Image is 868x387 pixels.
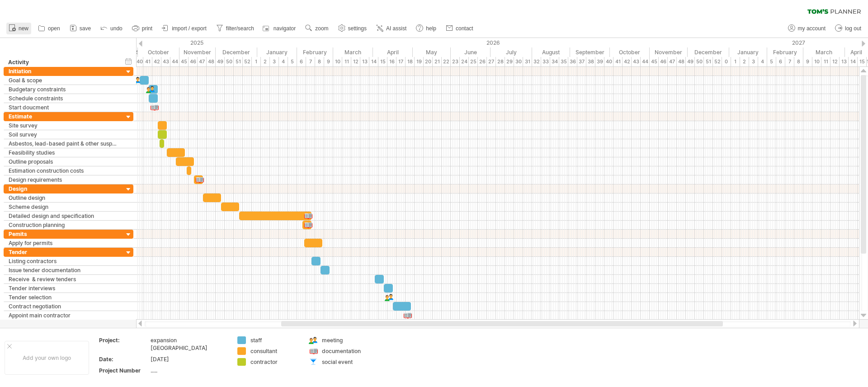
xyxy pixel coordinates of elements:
div: 3 [270,57,279,66]
div: Date: [99,355,149,363]
div: Activity [8,58,118,67]
div: 1 [731,57,740,66]
a: log out [833,23,864,34]
span: print [142,25,152,32]
span: AI assist [386,25,406,32]
a: import / export [160,23,209,34]
div: 8 [315,57,324,66]
div: January 2027 [729,47,767,57]
div: 42 [623,57,632,66]
div: 17 [396,57,406,66]
div: 13 [840,57,849,66]
div: 40 [604,57,613,66]
span: new [19,25,28,32]
div: 11 [821,57,830,66]
div: Goal & scope [9,76,119,85]
div: contractor [250,358,300,366]
span: log out [845,25,861,32]
div: Issue tender documentation [9,266,119,274]
a: open [36,23,63,34]
div: 9 [324,57,333,66]
div: 49 [216,57,225,66]
div: 24 [460,57,469,66]
div: 41 [143,57,152,66]
div: 5 [767,57,776,66]
div: 50 [225,57,234,66]
span: undo [110,25,123,32]
div: 4 [758,57,767,66]
a: navigator [261,23,298,34]
div: Soil survey [9,130,119,139]
div: documentation [322,347,371,355]
span: zoom [315,25,328,32]
div: 29 [505,57,514,66]
div: 43 [161,57,170,66]
div: Feasibility studies [9,148,119,157]
div: 12 [830,57,840,66]
div: 22 [442,57,451,66]
div: 32 [532,57,541,66]
div: 10 [333,57,342,66]
div: 26 [478,57,487,66]
div: March 2027 [803,47,845,57]
div: Scheme design [9,203,119,211]
div: 28 [496,57,505,66]
div: Listing contractors [9,257,119,265]
div: Schedule constraints [9,94,119,103]
div: Project Number [99,367,149,374]
div: 7 [306,57,315,66]
div: Pemits [9,230,119,238]
div: Estimation construction costs [9,166,119,175]
div: 3 [749,57,758,66]
a: undo [98,23,125,34]
div: 2 [740,57,749,66]
div: 35 [559,57,568,66]
span: save [80,25,91,32]
span: import / export [172,25,207,32]
div: 19 [415,57,424,66]
div: Asbestos, lead-based paint & other suspect materials [9,139,119,148]
span: filter/search [226,25,254,32]
div: November 2026 [650,47,688,57]
div: Apply for permits [9,239,119,247]
div: Tender interviews [9,284,119,293]
div: 5 [288,57,297,66]
div: 30 [514,57,523,66]
div: 47 [198,57,207,66]
div: 8 [794,57,803,66]
div: Start doucment [9,103,119,112]
span: my account [798,25,826,32]
div: 38 [586,57,595,66]
div: August 2026 [532,47,570,57]
div: 7 [785,57,794,66]
a: save [67,23,94,34]
div: 44 [641,57,650,66]
div: 23 [451,57,460,66]
div: staff [250,336,300,344]
div: Budgetary constraints [9,85,119,94]
div: 50 [695,57,704,66]
a: new [6,23,31,34]
div: [DATE] [151,355,226,363]
div: 46 [659,57,668,66]
div: meeting [322,336,371,344]
div: 6 [776,57,785,66]
div: Tender [9,248,119,256]
div: 40 [134,57,143,66]
div: 31 [523,57,532,66]
div: Initiation [9,67,119,76]
div: 43 [632,57,641,66]
div: 25 [469,57,478,66]
div: 2 [261,57,270,66]
div: 13 [360,57,369,66]
div: Appoint main contractor [9,311,119,320]
div: Outline proposals [9,157,119,166]
div: Add your own logo [5,341,89,375]
a: help [414,23,439,34]
div: 44 [170,57,179,66]
a: my account [786,23,828,34]
div: 21 [433,57,442,66]
div: 48 [677,57,686,66]
div: Construction planning [9,221,119,229]
div: 37 [577,57,586,66]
